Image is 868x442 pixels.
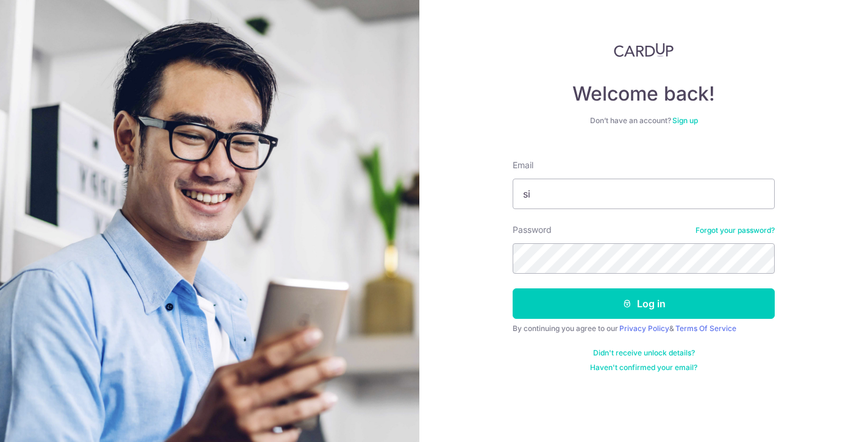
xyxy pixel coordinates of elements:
a: Sign up [672,116,698,125]
button: Log in [513,288,775,319]
a: Forgot your password? [695,226,775,235]
div: By continuing you agree to our & [513,324,775,333]
h4: Welcome back! [513,82,775,106]
div: Don’t have an account? [513,116,775,126]
img: CardUp Logo [614,43,674,57]
a: Haven't confirmed your email? [590,363,697,372]
a: Terms Of Service [675,324,736,333]
label: Password [513,224,552,236]
a: Privacy Policy [619,324,669,333]
input: Enter your Email [513,179,775,209]
a: Didn't receive unlock details? [593,348,695,358]
label: Email [513,159,533,171]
